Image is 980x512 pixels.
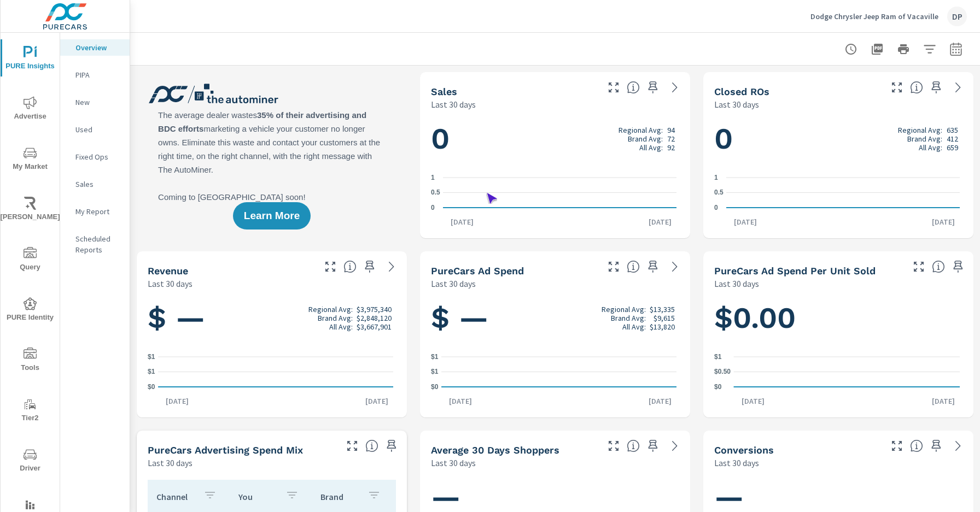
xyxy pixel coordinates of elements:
p: [DATE] [924,396,962,407]
span: This table looks at how you compare to the amount of budget you spend per channel as opposed to y... [365,439,378,452]
p: $9,615 [654,314,675,322]
text: 1 [714,174,718,181]
span: Average cost of advertising per each vehicle sold at the dealer over the selected date range. The... [932,260,945,273]
span: Total cost of media for all PureCars channels for the selected dealership group over the selected... [627,260,640,273]
button: Make Fullscreen [322,258,339,275]
a: See more details in report [666,79,684,96]
h5: Revenue [148,265,188,276]
p: Brand Avg: [907,134,942,143]
div: Overview [60,39,130,56]
p: Scheduled Reports [75,233,121,255]
button: Make Fullscreen [888,437,906,455]
button: Print Report [892,38,914,60]
h5: PureCars Ad Spend [431,265,524,276]
span: Driver [4,448,56,475]
text: $1 [431,368,439,376]
text: 0 [431,204,435,211]
button: "Export Report to PDF" [866,38,888,60]
h5: Conversions [714,444,774,456]
h1: $ — [431,299,679,337]
p: 412 [947,134,958,143]
span: Total sales revenue over the selected date range. [Source: This data is sourced from the dealer’s... [343,260,357,273]
span: Save this to your personalized report [361,258,378,275]
text: $0 [431,383,439,391]
p: Last 30 days [431,277,476,290]
p: Regional Avg: [308,305,353,314]
div: DP [947,7,967,26]
button: Apply Filters [919,38,941,60]
text: 1 [431,174,435,181]
p: Regional Avg: [619,126,663,134]
p: [DATE] [641,216,679,227]
span: Tools [4,348,56,374]
p: All Avg: [329,322,353,331]
p: Channel [156,491,195,502]
span: Save this to your personalized report [644,437,662,455]
h1: 0 [714,120,962,157]
button: Make Fullscreen [605,437,622,455]
p: Last 30 days [714,277,759,290]
p: Used [75,124,121,135]
button: Make Fullscreen [343,437,361,455]
h5: PureCars Ad Spend Per Unit Sold [714,265,876,276]
p: [DATE] [358,396,396,407]
p: All Avg: [639,143,663,152]
div: My Report [60,203,130,220]
h1: 0 [431,120,679,157]
button: Make Fullscreen [605,258,622,275]
a: See more details in report [383,258,400,275]
text: $0 [714,383,722,391]
span: My Market [4,146,56,173]
div: PIPA [60,67,130,83]
p: Fixed Ops [75,151,121,162]
p: Last 30 days [431,456,476,469]
a: See more details in report [949,79,967,96]
span: PURE Identity [4,297,56,324]
span: Learn More [244,211,300,221]
span: PURE Insights [4,46,56,73]
p: [DATE] [443,216,481,227]
span: Save this to your personalized report [927,79,945,96]
p: My Report [75,206,121,217]
p: Overview [75,42,121,53]
span: Save this to your personalized report [644,79,662,96]
p: $3,975,340 [357,305,392,314]
p: $3,667,901 [357,322,392,331]
p: Brand Avg: [318,314,353,322]
p: [DATE] [441,396,480,407]
p: All Avg: [622,322,646,331]
h5: Average 30 Days Shoppers [431,444,559,456]
h1: $0.00 [714,299,962,337]
text: $1 [148,368,155,376]
text: 0.5 [431,189,440,197]
span: Advertise [4,96,56,123]
span: Save this to your personalized report [644,258,662,275]
h5: Closed ROs [714,86,769,97]
div: Scheduled Reports [60,231,130,258]
div: Fixed Ops [60,149,130,165]
p: $2,848,120 [357,314,392,322]
div: Sales [60,176,130,192]
p: 659 [947,143,958,152]
button: Make Fullscreen [605,79,622,96]
p: Brand Avg: [611,314,646,322]
span: Tier2 [4,398,56,425]
text: $0.50 [714,368,731,376]
p: Last 30 days [148,277,192,290]
p: 635 [947,126,958,134]
p: 94 [667,126,675,134]
span: Save this to your personalized report [383,437,400,455]
button: Make Fullscreen [888,79,906,96]
p: Brand Avg: [628,134,663,143]
p: Brand [320,491,359,502]
p: $13,335 [650,305,675,314]
span: [PERSON_NAME] [4,197,56,223]
span: Save this to your personalized report [949,258,967,275]
button: Select Date Range [945,38,967,60]
p: Last 30 days [431,98,476,111]
text: 0.5 [714,189,724,197]
p: 72 [667,134,675,143]
p: Regional Avg: [898,126,942,134]
a: See more details in report [666,437,684,455]
h5: PureCars Advertising Spend Mix [148,444,303,456]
